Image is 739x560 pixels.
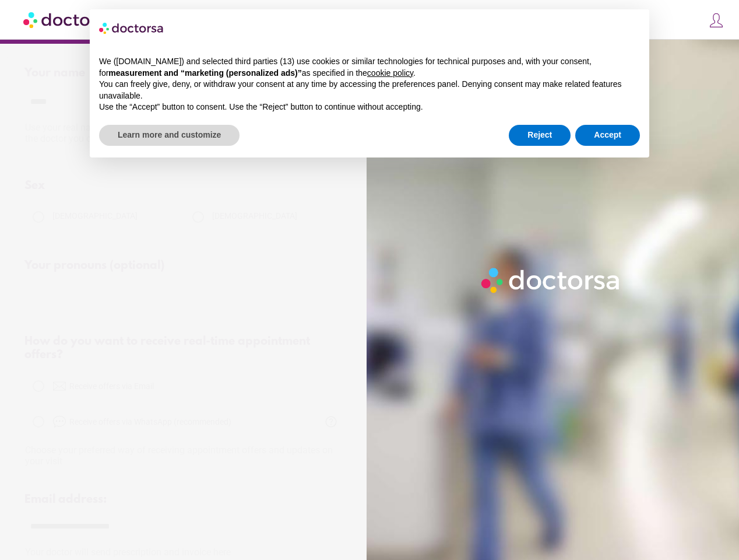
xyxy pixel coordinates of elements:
[99,125,240,146] button: Learn more and customize
[99,79,640,101] p: You can freely give, deny, or withdraw your consent at any time by accessing the preferences pane...
[324,415,338,429] span: help
[99,56,640,79] p: We ([DOMAIN_NAME]) and selected third parties (13) use cookies or similar technologies for techni...
[69,381,154,391] span: Receive offers via Email
[575,125,640,146] button: Accept
[708,12,724,29] img: icons8-customer-100.png
[52,415,66,429] img: chat
[99,101,640,113] p: Use the “Accept” button to consent. Use the “Reject” button to continue without accepting.
[24,541,344,558] div: Your doctor will send prescription and invoice here
[367,68,413,78] a: cookie policy
[477,264,625,297] img: Logo-Doctorsa-trans-White-partial-flat.png
[69,417,231,426] span: Receive offers via WhatsApp (recommended)
[24,493,344,506] div: Email address:
[24,259,344,272] div: Your pronouns (optional)
[24,439,344,467] div: Choose your preferred way of receiving appointment offers and updates on your visit
[24,335,344,362] div: How do you want to receive real-time appointment offers?
[24,179,344,192] div: Sex
[52,379,66,393] img: email
[24,66,344,80] div: Your name
[212,211,297,220] span: [DEMOGRAPHIC_DATA]
[509,125,571,146] button: Reject
[108,68,301,78] strong: measurement and “marketing (personalized ads)”
[52,211,138,220] span: [DEMOGRAPHIC_DATA]
[99,19,164,37] img: logo
[24,116,344,153] div: Use your real name to ensure proper care. Your details are shared only with the doctor you choose...
[23,6,115,33] img: Doctorsa.com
